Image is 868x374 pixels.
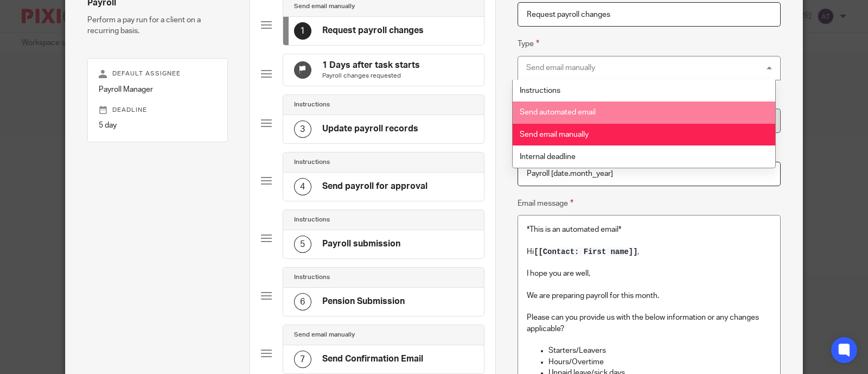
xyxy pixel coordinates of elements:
span: Internal deadline [520,153,576,161]
div: Send email manually [526,64,595,72]
h4: Pension Submission [322,296,405,307]
h4: Instructions [294,100,330,109]
p: Deadline [99,106,216,115]
h4: Update payroll records [322,123,418,135]
p: Please can you provide us with the below information or any changes applicable? [527,312,771,334]
p: 5 day [99,120,216,131]
p: Starters/Leavers [548,345,771,356]
p: Payroll Manager [99,84,216,95]
div: 3 [294,121,311,138]
span: Instructions [520,87,560,94]
p: Payroll changes requested [322,72,420,80]
h4: Send payroll for approval [322,181,427,192]
h4: Send email manually [294,331,355,339]
input: Subject [518,162,781,186]
label: Type [518,37,539,50]
h4: 1 Days after task starts [322,60,420,71]
p: Perform a pay run for a client on a recurring basis. [87,15,228,37]
p: *This is an automated email* [527,224,771,235]
p: We are preparing payroll for this month. [527,290,771,301]
div: 5 [294,236,311,253]
p: I hope you are well, [527,268,771,279]
h4: Instructions [294,158,330,167]
p: Hours/Overtime [548,357,771,367]
span: [[Contact: First name]] [534,248,637,256]
h4: Payroll submission [322,238,400,250]
div: 1 [294,22,311,40]
div: 6 [294,293,311,310]
h4: Send Confirmation Email [322,353,423,365]
span: Send automated email [520,109,596,116]
h4: Instructions [294,215,330,224]
h4: Instructions [294,273,330,282]
p: Default assignee [99,69,216,78]
label: Email message [518,197,573,210]
h4: Request payroll changes [322,25,424,36]
h4: Send email manually [294,2,355,11]
div: 4 [294,178,311,195]
span: Send email manually [520,131,589,138]
p: Hi , [527,246,771,257]
div: 7 [294,351,311,368]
